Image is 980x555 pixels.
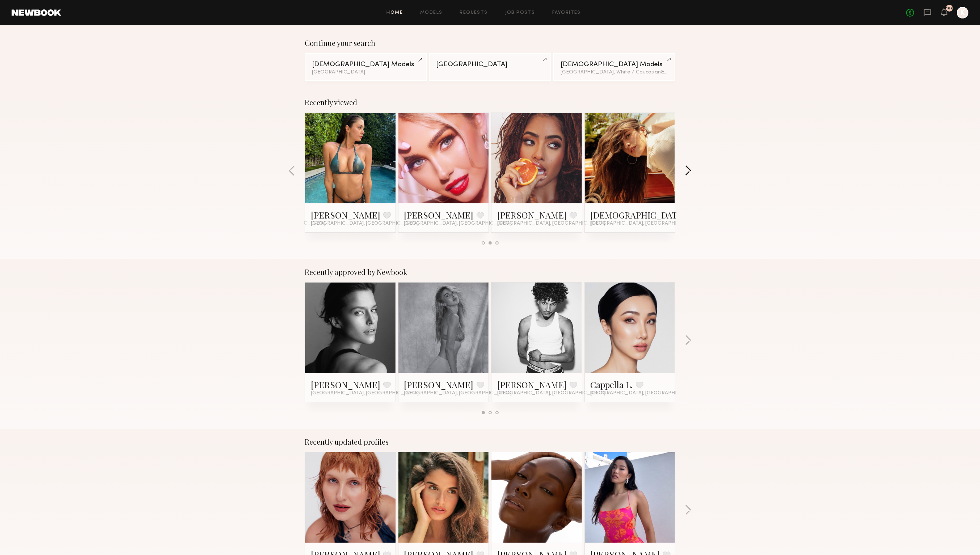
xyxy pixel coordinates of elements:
div: [GEOGRAPHIC_DATA], White / Caucasian [561,70,668,75]
a: [PERSON_NAME] [404,379,474,390]
span: [GEOGRAPHIC_DATA], [GEOGRAPHIC_DATA] [404,390,512,396]
a: Models [420,10,442,15]
a: [PERSON_NAME] [311,379,380,390]
div: Recently approved by Newbook [305,268,675,276]
a: Job Posts [505,10,535,15]
a: K [957,7,968,18]
div: Continue your search [305,39,675,47]
a: Home [387,10,403,15]
span: [GEOGRAPHIC_DATA], [GEOGRAPHIC_DATA] [311,390,419,396]
span: & 1 other filter [661,70,692,75]
div: [DEMOGRAPHIC_DATA] Models [561,61,668,68]
div: [GEOGRAPHIC_DATA] [312,70,419,75]
span: [GEOGRAPHIC_DATA], [GEOGRAPHIC_DATA] [497,221,605,226]
a: [DEMOGRAPHIC_DATA] Models[GEOGRAPHIC_DATA] [305,53,427,81]
div: 187 [946,7,953,10]
a: Favorites [552,10,581,15]
a: [PERSON_NAME] [497,379,567,390]
span: [GEOGRAPHIC_DATA], [GEOGRAPHIC_DATA] [311,221,419,226]
a: [DEMOGRAPHIC_DATA] Models[GEOGRAPHIC_DATA], White / Caucasian&1other filter [553,53,675,81]
div: [GEOGRAPHIC_DATA] [436,61,544,68]
a: [PERSON_NAME] [497,209,567,221]
a: [GEOGRAPHIC_DATA] [429,53,551,81]
a: [PERSON_NAME] [311,209,380,221]
span: [GEOGRAPHIC_DATA], [GEOGRAPHIC_DATA] [404,221,512,226]
a: [DEMOGRAPHIC_DATA][PERSON_NAME] [591,209,755,221]
span: [GEOGRAPHIC_DATA], [GEOGRAPHIC_DATA] [591,221,698,226]
span: [GEOGRAPHIC_DATA], [GEOGRAPHIC_DATA] [497,390,605,396]
a: [PERSON_NAME] [404,209,474,221]
div: Recently updated profiles [305,437,675,446]
div: [DEMOGRAPHIC_DATA] Models [312,61,419,68]
a: Requests [460,10,488,15]
span: [GEOGRAPHIC_DATA], [GEOGRAPHIC_DATA] [591,390,698,396]
div: Recently viewed [305,98,675,107]
a: Cappella L. [591,379,633,390]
